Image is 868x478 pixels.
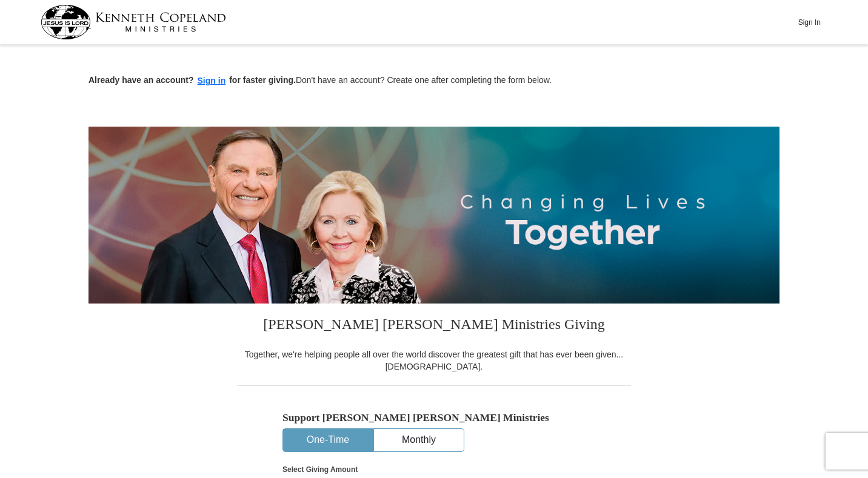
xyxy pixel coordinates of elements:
[374,429,464,451] button: Monthly
[282,411,586,424] h5: Support [PERSON_NAME] [PERSON_NAME] Ministries
[237,348,631,373] div: Together, we're helping people all over the world discover the greatest gift that has ever been g...
[283,429,373,451] button: One-Time
[194,74,230,88] button: Sign in
[88,75,296,85] strong: Already have an account? for faster giving.
[41,5,226,39] img: kcm-header-logo.svg
[282,465,358,474] strong: Select Giving Amount
[237,304,631,348] h3: [PERSON_NAME] [PERSON_NAME] Ministries Giving
[791,13,827,32] button: Sign In
[88,74,780,88] p: Don't have an account? Create one after completing the form below.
